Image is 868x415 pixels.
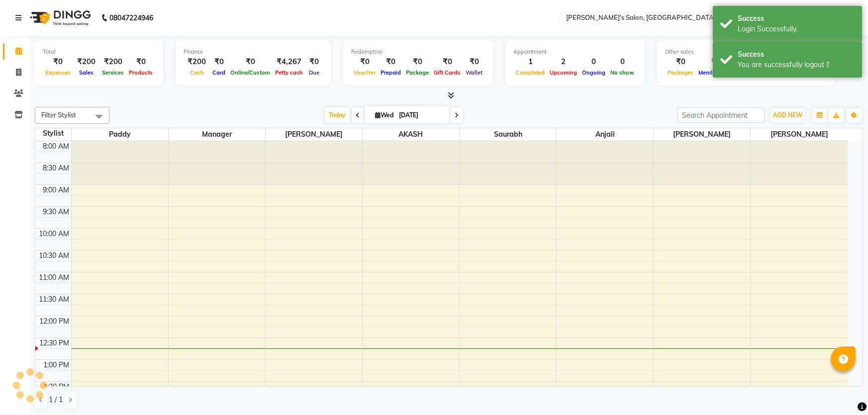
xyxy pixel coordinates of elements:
[579,56,608,68] div: 0
[363,128,459,141] span: AKASH
[49,395,63,405] span: 1 / 1
[306,69,322,76] span: Due
[463,69,485,76] span: Wallet
[37,316,71,327] div: 12:00 PM
[378,69,403,76] span: Prepaid
[665,48,826,56] div: Other sales
[37,272,71,283] div: 11:00 AM
[169,128,265,141] span: Manager
[608,69,637,76] span: No show
[373,111,396,119] span: Wed
[738,24,855,34] div: Login Successfully.
[431,56,463,68] div: ₹0
[41,382,71,392] div: 1:30 PM
[188,69,206,76] span: Cash
[273,56,305,68] div: ₹4,267
[43,69,73,76] span: Expenses
[37,294,71,305] div: 11:30 AM
[547,56,579,68] div: 2
[210,69,228,76] span: Card
[396,108,446,123] input: 2025-09-03
[513,69,547,76] span: Completed
[738,13,855,24] div: Success
[41,111,76,119] span: Filter Stylist
[378,56,403,68] div: ₹0
[41,360,71,370] div: 1:00 PM
[72,128,168,141] span: Paddy
[738,60,855,70] div: You are successfully logout !!
[25,4,94,32] img: logo
[403,69,431,76] span: Package
[37,229,71,239] div: 10:00 AM
[738,49,855,60] div: Success
[325,107,350,123] span: Today
[351,48,485,56] div: Redemption
[513,56,547,68] div: 1
[460,128,556,141] span: Saurabh
[773,111,802,119] span: ADD NEW
[463,56,485,68] div: ₹0
[431,69,463,76] span: Gift Cards
[751,128,848,141] span: [PERSON_NAME]
[73,56,99,68] div: ₹200
[771,108,805,122] button: ADD NEW
[184,48,323,56] div: Finance
[547,69,579,76] span: Upcoming
[513,48,637,56] div: Appointment
[126,56,155,68] div: ₹0
[557,128,653,141] span: Anjali
[677,107,765,123] input: Search Appointment
[228,69,273,76] span: Online/Custom
[696,69,736,76] span: Memberships
[665,69,696,76] span: Packages
[665,56,696,68] div: ₹0
[608,56,637,68] div: 0
[696,56,736,68] div: ₹0
[273,69,305,76] span: Petty cash
[210,56,228,68] div: ₹0
[41,163,71,173] div: 8:30 AM
[351,56,378,68] div: ₹0
[266,128,362,141] span: [PERSON_NAME]
[579,69,608,76] span: Ongoing
[37,338,71,348] div: 12:30 PM
[41,185,71,195] div: 9:00 AM
[109,4,153,32] b: 08047224946
[41,207,71,217] div: 9:30 AM
[654,128,750,141] span: [PERSON_NAME]
[35,128,71,139] div: Stylist
[184,56,210,68] div: ₹200
[351,69,378,76] span: Voucher
[305,56,323,68] div: ₹0
[228,56,273,68] div: ₹0
[126,69,155,76] span: Products
[403,56,431,68] div: ₹0
[99,56,126,68] div: ₹200
[37,250,71,261] div: 10:30 AM
[43,48,155,56] div: Total
[43,56,73,68] div: ₹0
[77,69,96,76] span: Sales
[99,69,126,76] span: Services
[41,141,71,152] div: 8:00 AM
